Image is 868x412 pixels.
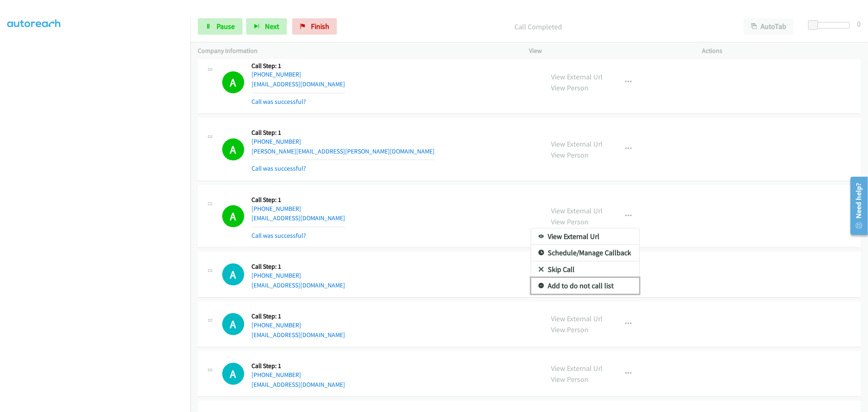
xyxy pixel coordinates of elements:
[222,313,244,335] h1: A
[222,263,244,285] div: The call is yet to be attempted
[222,313,244,335] div: The call is yet to be attempted
[531,278,639,294] a: Add to do not call list
[531,261,639,278] a: Skip Call
[531,228,639,245] a: View External Url
[222,263,244,285] h1: A
[7,24,190,411] iframe: To enrich screen reader interactions, please activate Accessibility in Grammarly extension settings
[222,363,244,385] h1: A
[845,173,868,238] iframe: Resource Center
[222,363,244,385] div: The call is yet to be attempted
[531,245,639,261] a: Schedule/Manage Callback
